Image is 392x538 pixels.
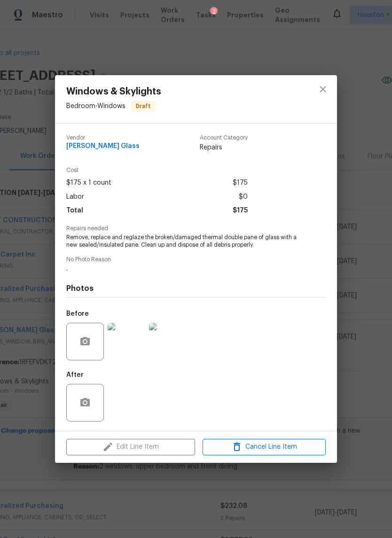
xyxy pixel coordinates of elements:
h5: After [66,372,84,378]
span: Repairs needed [66,226,326,232]
button: Cancel Line Item [203,439,326,455]
span: $0 [239,190,248,204]
span: $175 [233,176,248,190]
span: Draft [132,101,155,111]
div: 2 [210,7,218,16]
span: Cancel Line Item [205,441,323,453]
span: $175 [233,204,248,218]
span: [PERSON_NAME] Glass [66,143,140,150]
span: Total [66,204,83,218]
h4: Photos [66,284,326,293]
span: No Photo Reason [66,257,326,263]
span: Labor [66,190,84,204]
span: Cost [66,167,248,173]
span: Bedroom - Windows [66,103,125,109]
span: Windows & Skylights [66,86,161,97]
button: close [312,78,334,101]
span: $175 x 1 count [66,176,111,190]
span: , [66,265,300,273]
span: Account Category [200,135,248,141]
span: Vendor [66,135,140,141]
span: Remove, replace and reglaze the broken/damaged thermal double pane of glass with a new sealed/ins... [66,234,300,250]
h5: Before [66,311,89,317]
span: Repairs [200,143,248,152]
